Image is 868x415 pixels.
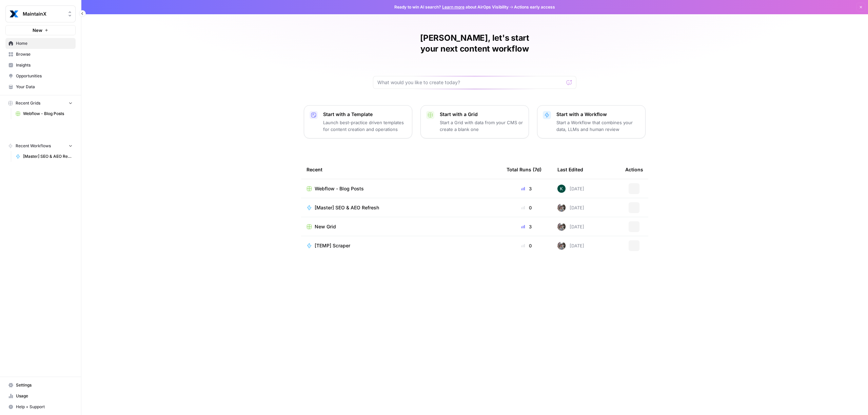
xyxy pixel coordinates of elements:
span: Recent Workflows [16,143,51,149]
a: Learn more [442,4,465,10]
a: Browse [5,49,76,60]
div: [DATE] [557,242,584,250]
span: New Grid [315,223,336,230]
div: 0 [507,204,547,211]
span: Actions early access [514,4,555,10]
a: Webflow - Blog Posts [307,185,496,192]
a: Webflow - Blog Posts [13,108,76,119]
img: a2mlt6f1nb2jhzcjxsuraj5rj4vi [557,242,566,250]
button: Start with a WorkflowStart a Workflow that combines your data, LLMs and human review [537,105,646,138]
span: Opportunities [16,73,73,79]
button: New [5,25,76,35]
span: Settings [16,382,73,388]
input: What would you like to create today? [377,79,564,86]
div: 0 [507,242,547,249]
img: e2lkqfbuq1ii64vtm4oqdv54scbf [557,185,566,193]
span: Recent Grids [16,100,40,106]
a: Settings [5,380,76,391]
span: Browse [16,51,73,57]
span: Help + Support [16,404,73,410]
span: New [33,27,42,34]
span: [Master] SEO & AEO Refresh [315,204,379,211]
div: 3 [507,223,547,230]
div: Actions [625,160,643,179]
img: a2mlt6f1nb2jhzcjxsuraj5rj4vi [557,223,566,231]
span: Home [16,40,73,46]
button: Start with a TemplateLaunch best-practice driven templates for content creation and operations [304,105,412,138]
span: Webflow - Blog Posts [315,185,364,192]
a: Opportunities [5,71,76,81]
button: Help + Support [5,401,76,412]
span: Ready to win AI search? about AirOps Visibility [394,4,509,10]
h1: [PERSON_NAME], let's start your next content workflow [373,33,576,54]
p: Launch best-practice driven templates for content creation and operations [323,119,407,133]
span: Webflow - Blog Posts [23,111,73,117]
span: Your Data [16,84,73,90]
p: Start with a Template [323,111,407,118]
a: [TEMP] Scraper [307,242,496,249]
span: Insights [16,62,73,68]
img: a2mlt6f1nb2jhzcjxsuraj5rj4vi [557,204,566,212]
button: Recent Grids [5,98,76,108]
a: Usage [5,391,76,401]
button: Recent Workflows [5,141,76,151]
span: [Master] SEO & AEO Refresh [23,153,73,159]
div: [DATE] [557,185,584,193]
p: Start a Grid with data from your CMS or create a blank one [440,119,523,133]
p: Start with a Grid [440,111,523,118]
div: Recent [307,160,496,179]
div: Last Edited [557,160,583,179]
span: MaintainX [23,11,64,17]
p: Start a Workflow that combines your data, LLMs and human review [556,119,640,133]
div: Total Runs (7d) [507,160,541,179]
button: Workspace: MaintainX [5,5,76,22]
a: New Grid [307,223,496,230]
div: [DATE] [557,204,584,212]
a: Home [5,38,76,49]
a: Insights [5,60,76,71]
img: MaintainX Logo [8,8,20,20]
a: [Master] SEO & AEO Refresh [13,151,76,162]
p: Start with a Workflow [556,111,640,118]
a: Your Data [5,81,76,92]
div: 3 [507,185,547,192]
div: [DATE] [557,223,584,231]
span: Usage [16,393,73,399]
button: Start with a GridStart a Grid with data from your CMS or create a blank one [420,105,529,138]
span: [TEMP] Scraper [315,242,350,249]
a: [Master] SEO & AEO Refresh [307,204,496,211]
